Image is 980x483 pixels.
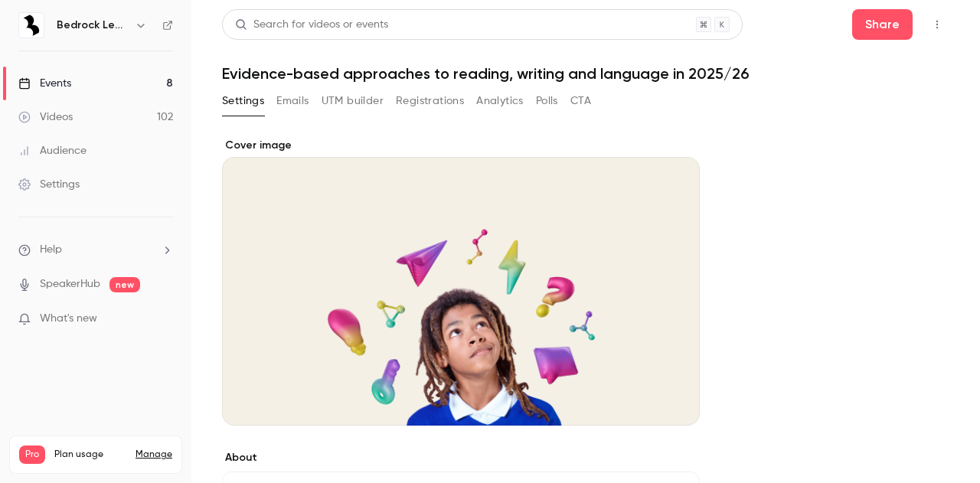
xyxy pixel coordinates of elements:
[109,277,140,292] span: new
[222,64,949,83] h1: Evidence-based approaches to reading, writing and language in 2025/26
[476,89,524,113] button: Analytics
[322,89,384,113] button: UTM builder
[235,17,388,33] div: Search for videos or events
[18,177,80,192] div: Settings
[222,450,700,465] label: About
[396,89,464,113] button: Registrations
[222,89,264,113] button: Settings
[536,89,558,113] button: Polls
[19,445,45,464] span: Pro
[136,449,172,461] a: Manage
[57,18,129,33] h6: Bedrock Learning
[40,276,100,292] a: SpeakerHub
[570,89,591,113] button: CTA
[155,312,173,326] iframe: Noticeable Trigger
[222,138,700,153] label: Cover image
[40,311,97,327] span: What's new
[852,9,913,40] button: Share
[222,138,700,426] section: Cover image
[19,13,44,38] img: Bedrock Learning
[54,449,126,461] span: Plan usage
[18,109,73,125] div: Videos
[40,242,62,258] span: Help
[276,89,309,113] button: Emails
[18,242,173,258] li: help-dropdown-opener
[18,143,87,158] div: Audience
[18,76,71,91] div: Events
